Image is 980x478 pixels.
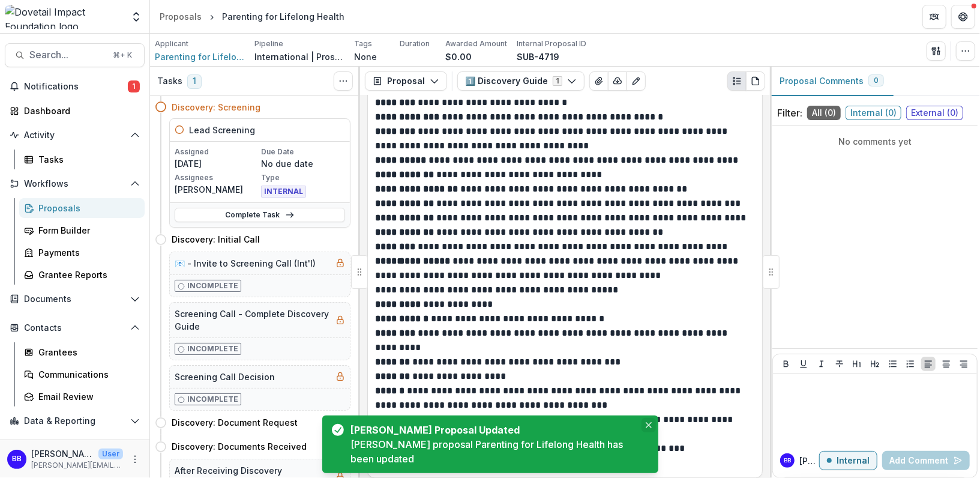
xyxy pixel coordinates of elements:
p: Assignees [175,172,259,183]
button: Heading 2 [868,357,882,371]
button: Open Documents [5,289,145,309]
button: Notifications1 [5,77,145,96]
div: Form Builder [38,224,135,237]
p: [PERSON_NAME] [175,183,259,196]
p: User [98,449,123,459]
div: Parenting for Lifelong Health [222,10,344,23]
span: 0 [874,76,879,85]
div: Grantee Reports [38,268,135,281]
div: Bryan Bahizi [12,455,22,463]
button: Ordered List [903,357,918,371]
button: Align Left [921,357,936,371]
button: Add Comment [882,451,970,470]
button: Toggle View Cancelled Tasks [334,71,353,91]
span: INTERNAL [261,186,306,198]
p: No due date [261,157,345,170]
div: Proposals [38,202,135,214]
span: Notifications [24,82,128,92]
p: Type [261,172,345,183]
img: Dovetail Impact Foundation logo [5,5,123,29]
button: Get Help [951,5,975,29]
button: Open entity switcher [128,5,145,29]
button: Edit as form [627,71,646,91]
button: View Attached Files [589,71,609,91]
p: Applicant [155,38,188,49]
button: Bold [779,357,793,371]
span: Data & Reporting [24,416,125,426]
button: Close [642,418,656,432]
button: Search... [5,43,145,67]
p: Due Date [261,147,345,157]
span: External ( 0 ) [906,106,963,120]
a: Complete Task [175,208,345,222]
span: All ( 0 ) [807,106,841,120]
div: Grantees [38,346,135,358]
a: Form Builder [19,220,145,240]
p: International | Prospects Pipeline [254,50,344,63]
a: Grantee Reports [19,265,145,285]
h5: 📧 - Invite to Screening Call (Int'l) [175,257,316,270]
button: Proposal [365,71,447,91]
p: $0.00 [445,50,472,63]
span: Search... [29,49,106,61]
a: Parenting for Lifelong Health [155,50,245,63]
a: Email Review [19,387,145,407]
a: Proposals [19,198,145,218]
h3: Tasks [157,76,182,86]
div: [PERSON_NAME] proposal Parenting for Lifelong Health has been updated [351,437,639,466]
button: Underline [796,357,811,371]
p: Incomplete [187,343,238,354]
a: Payments [19,243,145,262]
div: Dashboard [24,104,135,117]
span: Contacts [24,323,125,333]
h4: Discovery: Initial Call [172,233,260,246]
button: More [128,452,142,467]
a: Dashboard [5,101,145,121]
p: No comments yet [777,135,973,148]
p: Filter: [777,106,802,120]
div: Bryan Bahizi [784,458,791,464]
p: [PERSON_NAME] [799,455,819,467]
p: Tags [354,38,372,49]
p: Assigned [175,147,259,157]
h4: Discovery: Document Request [172,416,298,429]
button: PDF view [746,71,765,91]
div: [PERSON_NAME] Proposal Updated [351,423,634,437]
a: Tasks [19,150,145,169]
div: Payments [38,246,135,259]
div: Proposals [160,10,202,23]
button: Internal [819,451,877,470]
button: Align Right [957,357,971,371]
p: None [354,50,377,63]
span: Activity [24,130,125,141]
div: Communications [38,368,135,381]
p: Internal [837,456,870,466]
button: Strike [832,357,847,371]
h5: Lead Screening [189,124,255,136]
a: Communications [19,365,145,384]
h4: Discovery: Documents Received [172,440,307,453]
p: SUB-4719 [517,50,559,63]
span: Internal ( 0 ) [846,106,901,120]
p: Internal Proposal ID [517,38,586,49]
p: Awarded Amount [445,38,507,49]
button: Proposal Comments [770,67,894,96]
button: Partners [922,5,946,29]
button: Open Workflows [5,174,145,193]
p: Incomplete [187,394,238,405]
button: Open Data & Reporting [5,411,145,431]
a: Grantees [19,342,145,362]
p: [PERSON_NAME][EMAIL_ADDRESS][DOMAIN_NAME] [31,460,123,471]
button: Bullet List [886,357,900,371]
p: [DATE] [175,157,259,170]
span: 1 [187,74,202,89]
div: ⌘ + K [110,49,134,62]
nav: breadcrumb [155,8,349,25]
p: Pipeline [254,38,283,49]
span: Workflows [24,179,125,189]
button: 1️⃣ Discovery Guide1 [457,71,585,91]
button: Open Contacts [5,318,145,337]
button: Plaintext view [727,71,747,91]
button: Align Center [939,357,954,371]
